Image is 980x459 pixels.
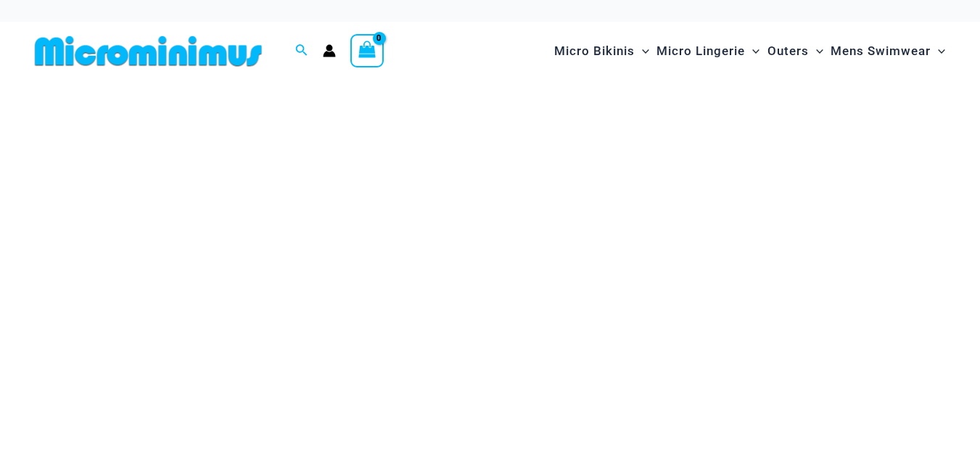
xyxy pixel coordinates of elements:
[653,29,763,73] a: Micro LingerieMenu ToggleMenu Toggle
[29,35,268,67] img: MM SHOP LOGO FLAT
[827,29,949,73] a: Mens SwimwearMenu ToggleMenu Toggle
[554,33,635,70] span: Micro Bikinis
[350,34,384,67] a: View Shopping Cart, empty
[323,44,336,57] a: Account icon link
[831,33,931,70] span: Mens Swimwear
[767,33,809,70] span: Outers
[635,33,649,70] span: Menu Toggle
[295,42,308,60] a: Search icon link
[764,29,827,73] a: OutersMenu ToggleMenu Toggle
[745,33,759,70] span: Menu Toggle
[548,27,951,75] nav: Site Navigation
[809,33,823,70] span: Menu Toggle
[656,33,745,70] span: Micro Lingerie
[931,33,945,70] span: Menu Toggle
[551,29,653,73] a: Micro BikinisMenu ToggleMenu Toggle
